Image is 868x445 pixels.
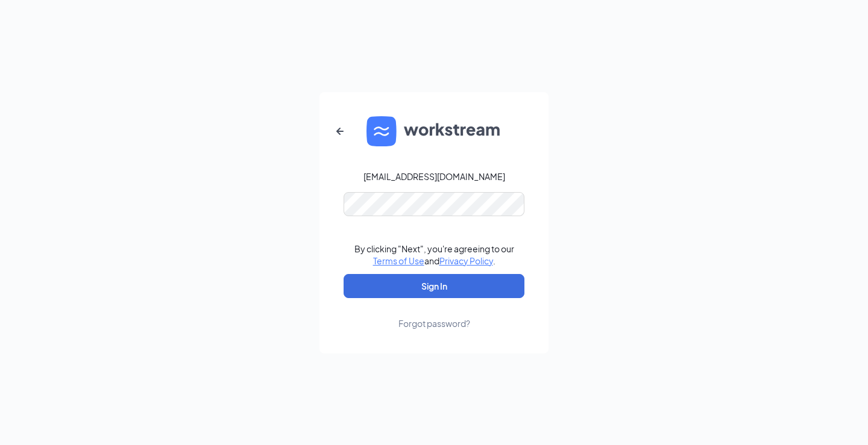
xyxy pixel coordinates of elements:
[398,298,470,329] a: Forgot password?
[354,243,514,267] div: By clicking "Next", you're agreeing to our and .
[373,255,424,266] a: Terms of Use
[439,255,493,266] a: Privacy Policy
[366,116,502,146] img: WS logo and Workstream text
[398,317,470,329] div: Forgot password?
[363,170,505,182] div: [EMAIL_ADDRESS][DOMAIN_NAME]
[325,117,354,146] button: ArrowLeftNew
[333,124,347,138] svg: ArrowLeftNew
[344,274,524,298] button: Sign In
